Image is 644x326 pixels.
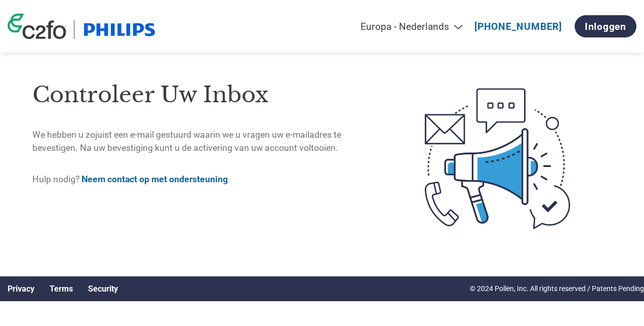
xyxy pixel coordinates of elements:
a: Inloggen [575,15,636,37]
a: [PHONE_NUMBER] [474,21,562,32]
p: © 2024 Pollen, Inc. All rights reserved / Patents Pending [470,283,644,294]
a: Terms [50,284,73,294]
img: open-email [383,70,612,247]
a: Privacy [8,284,34,294]
a: Security [88,284,118,294]
h1: Controleer uw inbox [32,78,384,111]
img: Philips [82,20,157,39]
a: Neem contact op met ondersteuning [82,174,228,184]
p: We hebben u zojuist een e-mail gestuurd waarin we u vragen uw e-mailadres te bevestigen. Na uw be... [32,128,384,155]
p: Hulp nodig? [32,173,384,186]
img: c2fo logo [8,14,66,39]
